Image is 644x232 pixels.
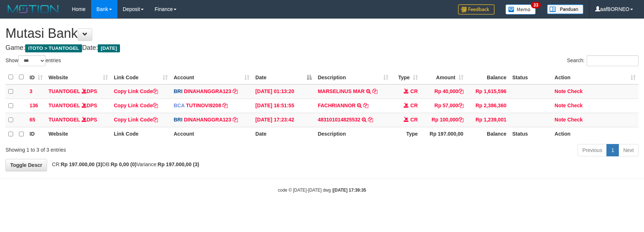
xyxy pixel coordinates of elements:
th: Account: activate to sort column ascending [171,70,252,84]
input: Search: [587,55,639,66]
a: Copy TUTINOVI9208 to clipboard [222,103,228,108]
th: ID [27,127,46,141]
th: Status [509,127,552,141]
a: Previous [578,144,607,156]
select: Showentries [18,55,46,66]
td: DPS [46,84,111,99]
th: Balance [466,127,509,141]
img: MOTION_logo.png [5,4,61,15]
label: Show entries [5,55,61,66]
th: Type: activate to sort column ascending [391,70,421,84]
a: TUANTOGEL [49,117,80,123]
a: 1 [606,144,619,156]
span: 136 [30,103,38,108]
span: CR [410,103,418,108]
h1: Mutasi Bank [5,26,639,41]
img: Feedback.jpg [458,4,494,15]
a: Note [555,117,566,123]
a: Copy DINAHANGGRA123 to clipboard [233,117,238,123]
span: CR: DB: Variance: [49,161,199,167]
a: Copy Rp 57,000 to clipboard [458,103,463,108]
a: Copy MARSELINUS MAR to clipboard [372,88,377,94]
th: Website [46,127,111,141]
td: Rp 2,386,360 [466,99,509,113]
td: Rp 57,000 [421,99,466,113]
span: CR [410,117,418,123]
th: Rp 197.000,00 [421,127,466,141]
a: TUANTOGEL [49,88,80,94]
span: BCA [174,103,185,108]
div: Showing 1 to 3 of 3 entries [5,143,263,153]
a: TUTINOVI9208 [186,103,221,108]
a: FACHRIANNOR [318,103,355,108]
a: Copy Rp 40,000 to clipboard [458,88,463,94]
a: Copy Link Code [114,117,158,123]
a: Toggle Descr [5,159,47,171]
a: Copy Link Code [114,103,158,108]
td: Rp 1,615,596 [466,84,509,99]
span: 33 [531,2,541,8]
a: Copy Rp 100,000 to clipboard [458,117,463,123]
td: Rp 100,000 [421,113,466,127]
a: TUANTOGEL [49,103,80,108]
a: MARSELINUS MAR [318,88,364,94]
a: Check [567,88,583,94]
strong: Rp 197.000,00 (3) [158,161,199,167]
a: Copy Link Code [114,88,158,94]
td: [DATE] 01:13:20 [252,84,315,99]
img: panduan.png [547,4,583,14]
span: BRI [174,88,182,94]
th: Description [315,127,391,141]
td: DPS [46,113,111,127]
img: Button%20Memo.svg [505,4,536,15]
th: ID: activate to sort column ascending [27,70,46,84]
span: 65 [30,117,35,123]
h4: Game: Date: [5,44,639,52]
small: code © [DATE]-[DATE] dwg | [278,188,366,193]
td: [DATE] 16:51:55 [252,99,315,113]
th: Amount: activate to sort column ascending [421,70,466,84]
td: [DATE] 17:23:42 [252,113,315,127]
a: Copy FACHRIANNOR to clipboard [363,103,368,108]
th: Action: activate to sort column ascending [552,70,639,84]
a: Check [567,103,583,108]
label: Search: [567,55,639,66]
td: Rp 40,000 [421,84,466,99]
th: Link Code [111,127,171,141]
td: Rp 1,239,001 [466,113,509,127]
a: Copy DINAHANGGRA123 to clipboard [233,88,238,94]
th: Date [252,127,315,141]
span: CR [410,88,418,94]
strong: [DATE] 17:39:35 [333,188,366,193]
a: Next [618,144,639,156]
th: Date: activate to sort column descending [252,70,315,84]
strong: Rp 197.000,00 (3) [61,161,102,167]
td: DPS [46,99,111,113]
th: Account [171,127,252,141]
th: Link Code: activate to sort column ascending [111,70,171,84]
a: 483101014825532 [318,117,360,123]
th: Status [509,70,552,84]
span: [DATE] [98,44,120,52]
a: DINAHANGGRA123 [184,117,231,123]
a: Check [567,117,583,123]
span: ITOTO > TUANTOGEL [25,44,82,52]
a: Note [555,88,566,94]
th: Description: activate to sort column ascending [315,70,391,84]
span: BRI [174,117,182,123]
strong: Rp 0,00 (0) [111,161,137,167]
a: Copy 483101014825532 to clipboard [368,117,373,123]
th: Action [552,127,639,141]
a: Note [555,103,566,108]
th: Website: activate to sort column ascending [46,70,111,84]
span: 3 [30,88,32,94]
th: Type [391,127,421,141]
th: Balance [466,70,509,84]
a: DINAHANGGRA123 [184,88,231,94]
